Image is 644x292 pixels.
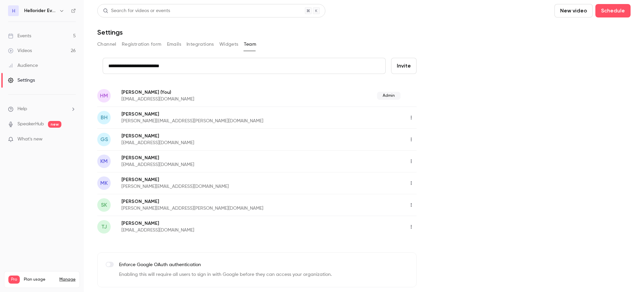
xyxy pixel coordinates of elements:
[119,271,332,278] p: Enabling this will require all users to sign in with Google before they can access your organizat...
[121,133,300,139] p: [PERSON_NAME]
[100,157,108,165] span: KM
[103,7,170,14] div: Search for videos or events
[59,277,75,282] a: Manage
[68,136,76,142] iframe: Noticeable Trigger
[97,39,116,50] button: Channel
[17,136,43,143] span: What's new
[8,276,20,284] span: Pro
[121,161,300,168] p: [EMAIL_ADDRESS][DOMAIN_NAME]
[121,118,335,124] p: [PERSON_NAME][EMAIL_ADDRESS][PERSON_NAME][DOMAIN_NAME]
[17,106,27,113] span: Help
[8,77,35,84] div: Settings
[121,183,317,190] p: [PERSON_NAME][EMAIL_ADDRESS][DOMAIN_NAME]
[219,39,238,50] button: Widgets
[119,261,332,268] p: Enforce Google OAuth authentication
[159,89,171,96] span: (You)
[121,220,300,227] p: [PERSON_NAME]
[121,96,286,102] p: [EMAIL_ADDRESS][DOMAIN_NAME]
[101,201,107,209] span: SK
[377,92,400,100] span: Admin
[24,277,55,282] span: Plan usage
[121,198,335,205] p: [PERSON_NAME]
[48,121,61,128] span: new
[391,58,417,74] button: Invite
[121,111,335,118] p: [PERSON_NAME]
[595,4,631,17] button: Schedule
[100,179,108,187] span: MK
[8,33,31,39] div: Events
[8,47,32,54] div: Videos
[121,176,317,183] p: [PERSON_NAME]
[121,139,300,146] p: [EMAIL_ADDRESS][DOMAIN_NAME]
[121,227,300,234] p: [EMAIL_ADDRESS][DOMAIN_NAME]
[24,7,56,14] h6: Hellorider Events
[121,205,335,212] p: [PERSON_NAME][EMAIL_ADDRESS][PERSON_NAME][DOMAIN_NAME]
[244,39,257,50] button: Team
[186,39,214,50] button: Integrations
[8,106,76,113] li: help-dropdown-opener
[121,89,286,96] p: [PERSON_NAME]
[97,28,123,36] h1: Settings
[101,223,107,231] span: TJ
[121,155,300,161] p: [PERSON_NAME]
[167,39,181,50] button: Emails
[101,114,108,122] span: BH
[100,92,108,100] span: HM
[122,39,162,50] button: Registration form
[12,7,15,14] span: H
[554,4,593,17] button: New video
[17,121,44,128] a: SpeakerHub
[8,62,38,69] div: Audience
[100,135,108,143] span: GS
